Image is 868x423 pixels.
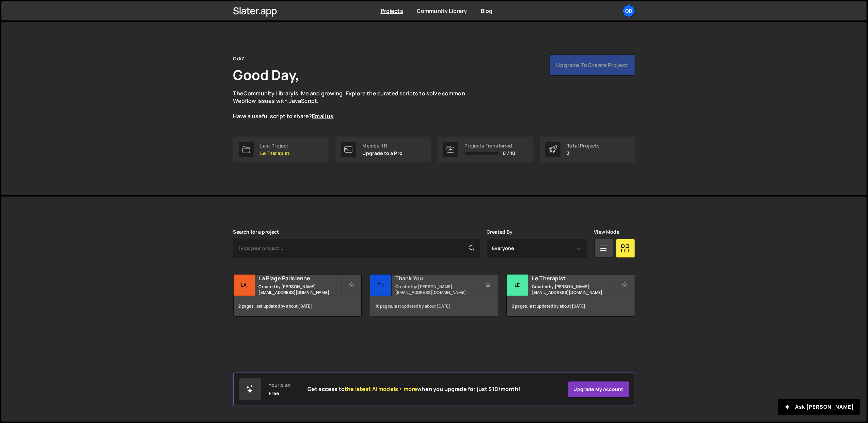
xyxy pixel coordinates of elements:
[233,229,279,235] label: Search for a project
[568,381,629,397] a: Upgrade my account
[233,54,244,63] div: Odi7
[261,151,290,156] p: Le Therapist
[234,296,361,316] div: 2 pages, last updated by about [DATE]
[506,274,635,317] a: Le Le Therapist Created by [PERSON_NAME][EMAIL_ADDRESS][DOMAIN_NAME] 2 pages, last updated by abo...
[503,151,516,156] span: 0 / 10
[363,151,403,156] p: Upgrade to a Pro
[395,284,477,295] small: Created by [PERSON_NAME][EMAIL_ADDRESS][DOMAIN_NAME]
[233,239,480,258] input: Type your project...
[370,296,498,316] div: 16 pages, last updated by about [DATE]
[243,90,294,97] a: Community Library
[370,274,498,317] a: Th Thank You Created by [PERSON_NAME][EMAIL_ADDRESS][DOMAIN_NAME] 16 pages, last updated by about...
[259,284,341,295] small: Created by [PERSON_NAME][EMAIL_ADDRESS][DOMAIN_NAME]
[345,385,417,393] span: the latest AI models + more
[363,143,403,148] div: Member ID
[234,275,255,296] div: La
[507,296,634,316] div: 2 pages, last updated by about [DATE]
[507,275,528,296] div: Le
[417,7,467,15] a: Community Library
[370,275,392,296] div: Th
[381,7,403,15] a: Projects
[623,5,635,17] a: Od
[567,143,600,148] div: Total Projects
[233,90,478,120] p: The is live and growing. Explore the curated scripts to solve common Webflow issues with JavaScri...
[261,143,290,148] div: Last Project
[395,275,477,282] h2: Thank You
[594,229,619,235] label: View Mode
[233,274,362,317] a: La La Plage Parisienne Created by [PERSON_NAME][EMAIL_ADDRESS][DOMAIN_NAME] 2 pages, last updated...
[233,65,299,84] h1: Good Day,
[532,284,614,295] small: Created by [PERSON_NAME][EMAIL_ADDRESS][DOMAIN_NAME]
[487,229,513,235] label: Created By
[532,275,614,282] h2: Le Therapist
[269,382,291,388] div: Your plan
[312,112,333,120] a: Email us
[465,143,516,148] div: Projects Transferred
[481,7,493,15] a: Blog
[567,151,600,156] p: 3
[233,137,329,162] a: Last Project Le Therapist
[778,399,860,415] button: Ask [PERSON_NAME]
[307,386,520,392] h2: Get access to when you upgrade for just $10/month!
[269,391,279,396] div: Free
[259,275,341,282] h2: La Plage Parisienne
